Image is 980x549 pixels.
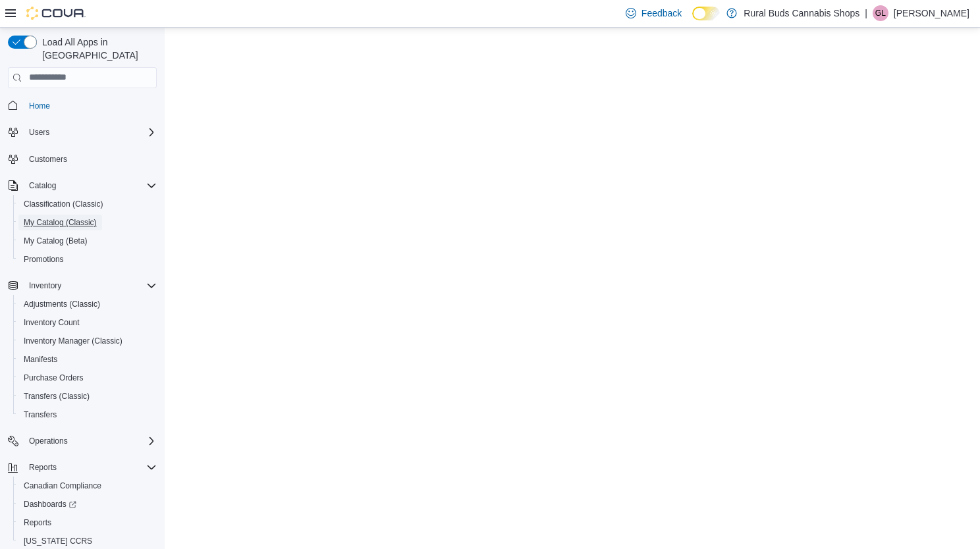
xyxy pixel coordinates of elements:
button: Reports [3,458,162,477]
a: Inventory Manager (Classic) [18,333,128,349]
a: Classification (Classic) [18,196,109,212]
button: Operations [24,433,73,449]
button: Home [3,96,162,115]
span: Inventory Count [18,315,157,330]
button: Catalog [3,176,162,195]
span: Feedback [641,7,682,20]
a: Dashboards [18,496,82,512]
button: Inventory Count [13,313,162,332]
span: Transfers (Classic) [18,388,157,404]
span: My Catalog (Classic) [24,217,97,228]
span: Home [29,101,50,111]
span: Dashboards [18,496,157,512]
button: Inventory [3,276,162,295]
button: My Catalog (Classic) [13,213,162,232]
button: Reports [24,459,62,475]
span: Customers [29,154,67,165]
span: Reports [24,459,157,475]
span: Purchase Orders [24,373,84,383]
span: Home [24,97,157,114]
button: Catalog [24,178,61,194]
span: Users [24,124,157,140]
img: Cova [26,7,86,20]
span: Customers [24,151,157,167]
input: Dark Mode [692,7,720,20]
button: Users [24,124,55,140]
span: GL [875,5,886,21]
span: Promotions [24,254,64,265]
button: Transfers [13,405,162,424]
a: Dashboards [13,495,162,513]
p: Rural Buds Cannabis Shops [744,5,859,21]
a: [US_STATE] CCRS [18,533,97,549]
span: Reports [18,515,157,531]
span: Transfers [18,407,157,423]
span: Adjustments (Classic) [24,299,100,309]
span: Canadian Compliance [18,478,157,494]
button: Promotions [13,250,162,269]
span: Inventory [29,280,61,291]
button: Operations [3,432,162,450]
a: Canadian Compliance [18,478,107,494]
span: Load All Apps in [GEOGRAPHIC_DATA] [37,36,157,62]
button: Adjustments (Classic) [13,295,162,313]
a: Inventory Count [18,315,85,330]
span: My Catalog (Beta) [24,236,88,246]
a: Transfers (Classic) [18,388,95,404]
button: Canadian Compliance [13,477,162,495]
button: Users [3,123,162,142]
span: Inventory Manager (Classic) [24,336,122,346]
span: Catalog [24,178,157,194]
a: My Catalog (Beta) [18,233,93,249]
span: Reports [29,462,57,473]
span: Manifests [24,354,57,365]
a: Adjustments (Classic) [18,296,105,312]
a: My Catalog (Classic) [18,215,102,230]
span: Operations [29,436,68,446]
a: Promotions [18,251,69,267]
span: Classification (Classic) [18,196,157,212]
a: Transfers [18,407,62,423]
span: Transfers [24,409,57,420]
a: Customers [24,151,72,167]
span: Catalog [29,180,56,191]
span: Classification (Classic) [24,199,103,209]
span: [US_STATE] CCRS [24,536,92,546]
span: Users [29,127,49,138]
a: Purchase Orders [18,370,89,386]
span: Washington CCRS [18,533,157,549]
span: Purchase Orders [18,370,157,386]
a: Home [24,98,55,114]
span: Promotions [18,251,157,267]
span: Manifests [18,352,157,367]
button: Inventory [24,278,67,294]
span: My Catalog (Beta) [18,233,157,249]
p: [PERSON_NAME] [894,5,969,21]
span: Inventory Count [24,317,80,328]
p: | [865,5,867,21]
span: Transfers (Classic) [24,391,90,402]
button: Inventory Manager (Classic) [13,332,162,350]
button: Purchase Orders [13,369,162,387]
span: Inventory Manager (Classic) [18,333,157,349]
span: Adjustments (Classic) [18,296,157,312]
button: Classification (Classic) [13,195,162,213]
button: Manifests [13,350,162,369]
span: Operations [24,433,157,449]
div: Ginette Lucier [873,5,888,21]
span: Canadian Compliance [24,481,101,491]
span: My Catalog (Classic) [18,215,157,230]
span: Inventory [24,278,157,294]
button: Transfers (Classic) [13,387,162,405]
a: Reports [18,515,57,531]
a: Manifests [18,352,63,367]
button: My Catalog (Beta) [13,232,162,250]
button: Reports [13,513,162,532]
span: Reports [24,517,51,528]
span: Dashboards [24,499,76,510]
button: Customers [3,149,162,169]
